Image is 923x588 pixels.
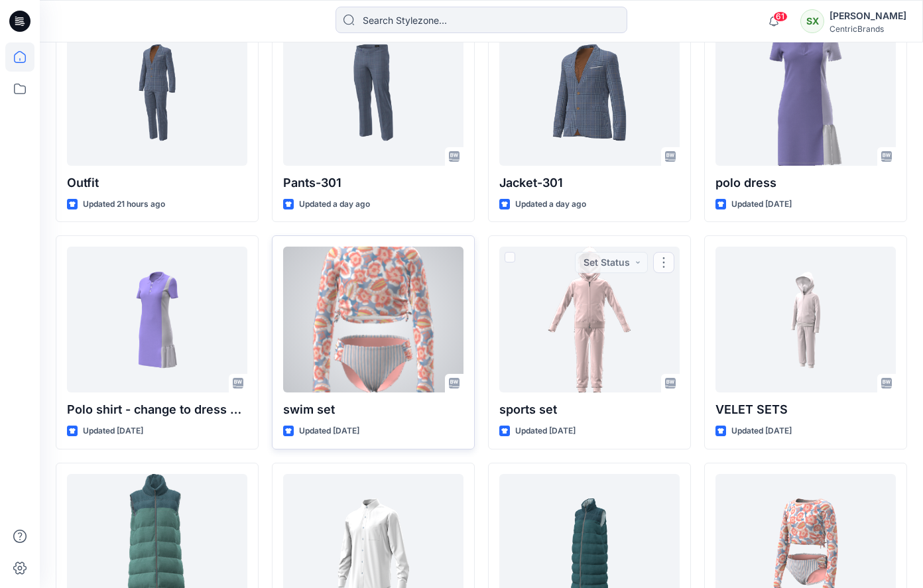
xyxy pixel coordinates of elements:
p: Updated [DATE] [731,424,792,438]
p: Updated [DATE] [83,424,143,438]
p: Updated a day ago [515,198,586,211]
p: Pants-301 [283,174,463,192]
p: Updated 21 hours ago [83,198,165,211]
a: swim set [283,247,463,392]
p: Outfit [67,174,247,192]
a: sports set [499,247,680,392]
div: SX [800,9,824,33]
a: Polo shirt - change to dress FINISHED [67,247,247,392]
p: swim set [283,400,463,419]
p: Updated [DATE] [731,198,792,211]
p: Jacket-301 [499,174,680,192]
a: Outfit [67,20,247,166]
p: Updated [DATE] [515,424,576,438]
a: Jacket-301 [499,20,680,166]
input: Search Stylezone… [336,7,627,33]
span: 61 [773,11,788,22]
p: Updated a day ago [299,198,370,211]
div: CentricBrands [830,24,906,34]
p: Polo shirt - change to dress FINISHED [67,400,247,419]
p: VELET SETS [715,400,896,419]
a: Pants-301 [283,20,463,166]
p: polo dress [715,174,896,192]
p: Updated [DATE] [299,424,359,438]
p: sports set [499,400,680,419]
div: [PERSON_NAME] [830,8,906,24]
a: polo dress [715,20,896,166]
a: VELET SETS [715,247,896,392]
